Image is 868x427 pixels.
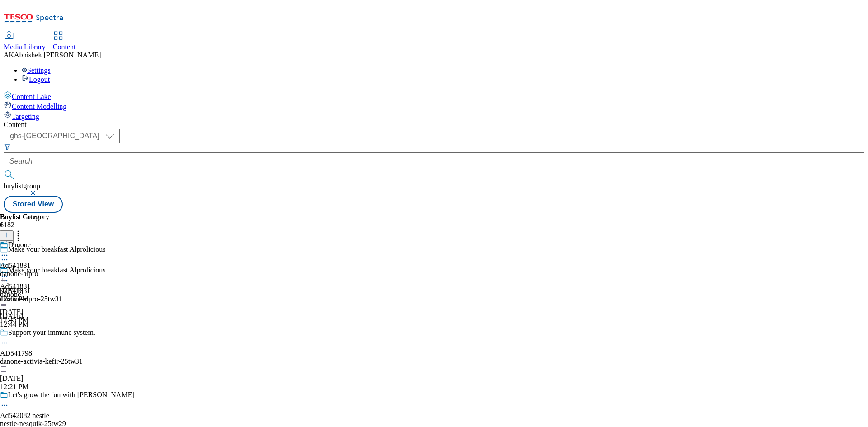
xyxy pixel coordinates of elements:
span: Content Modelling [12,103,66,110]
span: Abhishek [PERSON_NAME] [14,51,101,59]
div: Support your immune system. [8,328,95,337]
div: Content [4,121,864,129]
svg: Search Filters [4,143,11,150]
a: Targeting [4,111,864,121]
a: Settings [22,66,51,74]
span: Media Library [4,43,46,51]
span: buylistgroup [4,182,40,190]
span: AK [4,51,14,59]
div: Let's grow the fun with [PERSON_NAME] [8,391,135,399]
a: Content Modelling [4,101,864,111]
span: Targeting [12,113,39,120]
button: Stored View [4,196,63,213]
div: Make your breakfast Alprolicious [8,245,106,253]
a: Content [53,32,76,51]
a: Content Lake [4,91,864,101]
span: Content [53,43,76,51]
input: Search [4,152,864,170]
span: Content Lake [12,93,51,100]
a: Logout [22,75,50,83]
a: Media Library [4,32,46,51]
div: Make your breakfast Alprolicious [8,266,106,274]
div: Danone [8,241,31,249]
